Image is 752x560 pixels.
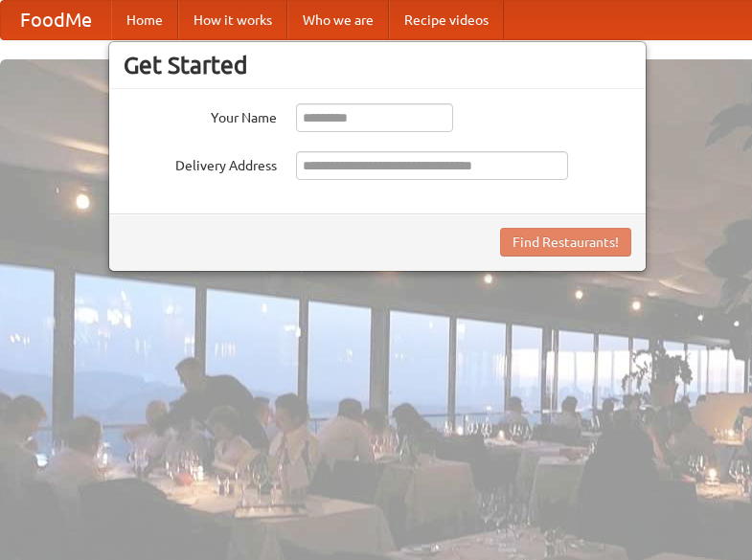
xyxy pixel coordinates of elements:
[124,151,277,175] label: Delivery Address
[111,1,178,39] a: Home
[1,1,111,39] a: FoodMe
[389,1,504,39] a: Recipe videos
[500,228,631,257] button: Find Restaurants!
[287,1,389,39] a: Who we are
[124,103,277,127] label: Your Name
[178,1,287,39] a: How it works
[124,51,631,79] h3: Get Started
